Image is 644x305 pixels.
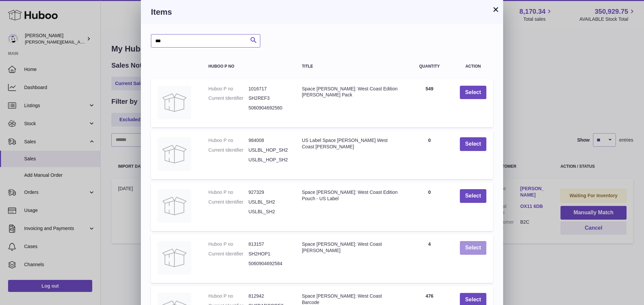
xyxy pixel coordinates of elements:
[208,137,248,144] dt: Huboo P no
[202,58,295,75] th: Huboo P no
[249,209,288,215] dd: USLBL_SH2
[295,58,406,75] th: Title
[208,86,248,92] dt: Huboo P no
[208,95,248,101] dt: Current Identifier
[406,131,453,179] td: 0
[406,79,453,128] td: 549
[158,241,191,275] img: Space Hopper: West Coast Hopper
[453,58,493,75] th: Action
[249,260,288,267] dd: 5060904692584
[460,189,486,203] button: Select
[208,199,248,205] dt: Current Identifier
[302,189,399,202] div: Space [PERSON_NAME]: West Coast Edition Pouch - US Label
[158,86,191,119] img: Space Hopper: West Coast Edition Pinter Pack
[249,137,288,144] dd: 984008
[208,189,248,196] dt: Huboo P no
[208,147,248,153] dt: Current Identifier
[302,241,399,254] div: Space [PERSON_NAME]: West Coast [PERSON_NAME]
[460,241,486,255] button: Select
[302,86,399,98] div: Space [PERSON_NAME]: West Coast Edition [PERSON_NAME] Pack
[492,5,500,13] button: ×
[460,86,486,99] button: Select
[406,58,453,75] th: Quantity
[249,105,288,111] dd: 5060904692560
[151,7,493,17] h3: Items
[249,157,288,163] dd: USLBL_HOP_SH2
[249,199,288,205] dd: USLBL_SH2
[249,147,288,153] dd: USLBL_HOP_SH2
[406,234,453,283] td: 4
[249,251,288,257] dd: SH2HOP1
[249,86,288,92] dd: 1016717
[249,241,288,247] dd: 813157
[249,189,288,196] dd: 927329
[158,189,191,223] img: Space Hopper: West Coast Edition Pouch - US Label
[208,293,248,299] dt: Huboo P no
[460,137,486,151] button: Select
[302,137,399,150] div: US Label Space [PERSON_NAME] West Coast [PERSON_NAME]
[158,137,191,171] img: US Label Space Hopper West Coast Hopper
[208,241,248,247] dt: Huboo P no
[249,293,288,299] dd: 812942
[406,182,453,231] td: 0
[208,251,248,257] dt: Current Identifier
[249,95,288,101] dd: SH2REF3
